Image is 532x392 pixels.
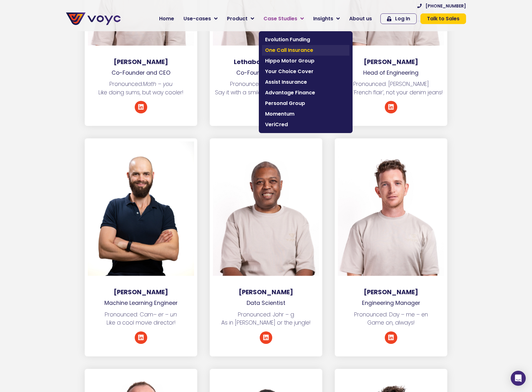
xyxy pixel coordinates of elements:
em: Math – you [143,80,173,88]
a: One Call Insurance [262,45,349,56]
p: Machine Learning Engineer [85,299,197,307]
h3: [PERSON_NAME] [85,58,197,66]
h3: [PERSON_NAME] [85,288,197,296]
a: Case Studies [259,12,309,25]
span: Advantage Finance [265,89,346,97]
h3: [PERSON_NAME] [210,288,322,296]
p: Pronounced: Leh Say it with a smile, it means happiness! [210,80,322,97]
a: Evolution Funding [262,34,349,45]
span: Use-cases [183,15,211,22]
p: Pronounced: Cam Like a cool movie director! [85,310,197,327]
span: [PHONE_NUMBER] [425,4,466,8]
a: VeriCred [262,119,349,130]
p: Engineering Manager [335,299,447,307]
a: Use-cases [179,12,222,25]
a: Your Choice Cover [262,66,349,77]
h3: [PERSON_NAME] [335,58,447,66]
span: Assist Insurance [265,78,346,86]
span: Home [159,15,174,22]
span: About us [349,15,372,22]
p: Pronounced: Like doing sums, but way cooler! [85,80,197,97]
a: [PHONE_NUMBER] [417,4,466,8]
a: Assist Insurance [262,77,349,87]
a: Hippo Motor Group [262,56,349,66]
em: – er – un [153,311,177,318]
a: Insights [309,12,344,25]
span: Your Choice Cover [265,68,346,75]
h3: Lethabo Motsoaledi [210,58,322,66]
span: Product [227,15,248,22]
a: Log In [380,13,417,24]
p: Data Scientist [210,299,322,307]
img: voyc-full-logo [66,12,121,25]
a: Personal Group [262,98,349,109]
span: Personal Group [265,100,346,107]
p: Pronounced: [PERSON_NAME] Think ‘French flair’, not your denim jeans! [335,80,447,97]
p: Head of Engineering [335,69,447,77]
span: Talk to Sales [427,16,459,21]
p: Co-Founder and CTO [210,69,322,77]
p: Pronounced: Day – me – en Game on, always! [335,310,447,327]
span: Insights [313,15,333,22]
a: Advantage Finance [262,87,349,98]
span: Case Studies [263,15,297,22]
a: Product [222,12,259,25]
p: Co-Founder and CEO [85,69,197,77]
span: Hippo Motor Group [265,57,346,65]
span: Log In [395,16,410,21]
span: Evolution Funding [265,36,346,43]
a: About us [344,12,377,25]
span: VeriCred [265,121,346,128]
a: Momentum [262,109,349,119]
span: Momentum [265,110,346,118]
h3: [PERSON_NAME] [335,288,447,296]
a: Talk to Sales [420,13,466,24]
a: Home [154,12,179,25]
div: Open Intercom Messenger [511,371,526,386]
span: One Call Insurance [265,47,346,54]
p: Pronounced: Johr – g As in [PERSON_NAME] or the jungle! [210,310,322,327]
